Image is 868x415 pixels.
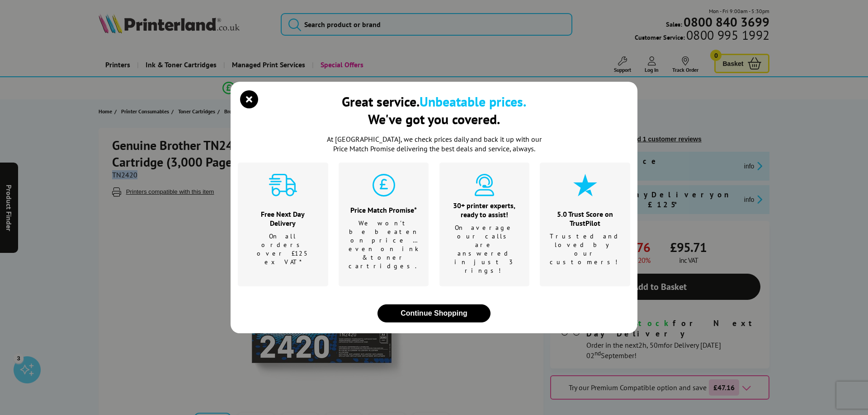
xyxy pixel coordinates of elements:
[420,93,526,110] b: Unbeatable prices.
[451,224,519,275] p: On average our calls are answered in just 3 rings!
[242,93,256,106] button: close modal
[342,93,526,128] div: Great service. We've got you covered.
[451,201,519,219] div: 30+ printer experts, ready to assist!
[377,304,491,322] button: close modal
[550,210,621,228] div: 5.0 Trust Score on TrustPilot
[349,205,419,214] div: Price Match Promise*
[349,219,419,270] p: We won't be beaten on price …even on ink & toner cartridges.
[249,232,317,266] p: On all orders over £125 ex VAT*
[550,232,621,266] p: Trusted and loved by our customers!
[249,210,317,228] div: Free Next Day Delivery
[321,135,547,154] p: At [GEOGRAPHIC_DATA], we check prices daily and back it up with our Price Match Promise deliverin...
